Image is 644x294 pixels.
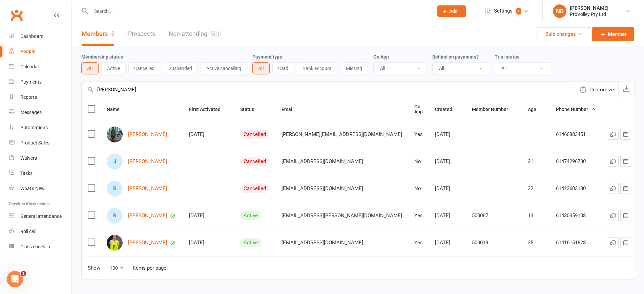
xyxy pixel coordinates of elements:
[556,213,596,219] div: 61430359108
[107,235,123,251] img: Coco
[516,8,521,15] span: 1
[107,154,123,169] div: John
[408,98,429,121] th: On App
[340,62,368,74] button: Missing
[240,105,262,113] button: Status
[556,107,596,112] span: Phone Number
[528,213,544,219] div: 13
[240,211,261,220] div: Active
[107,107,127,112] span: Name
[21,271,26,276] span: 1
[20,229,36,234] div: Roll call
[133,265,166,271] div: items per page
[9,29,71,44] a: Dashboard
[282,105,301,113] button: Email
[107,105,127,113] button: Name
[9,74,71,90] a: Payments
[282,128,402,141] span: [PERSON_NAME][EMAIL_ADDRESS][DOMAIN_NAME]
[20,94,37,100] div: Reports
[82,22,115,46] a: Members5
[240,184,269,193] div: Cancelled
[111,30,115,37] div: 5
[435,240,460,246] div: [DATE]
[556,240,596,246] div: 61416151828
[189,105,228,113] button: First Activated
[556,105,596,113] button: Phone Number
[252,62,270,74] button: All
[128,213,167,219] a: [PERSON_NAME]
[20,33,44,39] div: Dashboard
[575,82,618,98] button: Customize
[189,107,228,112] span: First Activated
[20,79,42,85] div: Payments
[528,240,544,246] div: 25
[282,182,363,195] span: [EMAIL_ADDRESS][DOMAIN_NAME]
[211,30,221,37] div: 506
[528,159,544,164] div: 21
[128,62,160,74] button: Cancelled
[435,107,460,112] span: Created
[128,132,167,137] a: [PERSON_NAME]
[88,262,166,274] div: Show
[553,4,566,18] div: ND
[414,159,423,164] div: No
[9,151,71,166] a: Waivers
[472,213,516,219] div: 500067
[82,82,575,98] input: Search by contact name
[435,186,460,191] div: [DATE]
[435,159,460,164] div: [DATE]
[435,132,460,137] div: [DATE]
[81,54,123,60] label: Membership status
[472,107,516,112] span: Member Number
[128,240,167,246] a: [PERSON_NAME]
[240,107,262,112] span: Status
[20,49,36,54] div: People
[282,209,402,222] span: [EMAIL_ADDRESS][PERSON_NAME][DOMAIN_NAME]
[437,5,466,17] button: Add
[435,213,460,219] div: [DATE]
[8,7,25,24] a: Clubworx
[556,186,596,191] div: 61423603130
[414,186,423,191] div: No
[528,107,544,112] span: Age
[189,213,228,219] div: [DATE]
[272,62,294,74] button: Card
[556,159,596,164] div: 61474296730
[128,22,155,46] a: Prospects
[449,8,458,14] span: Add
[107,181,123,197] div: Regan
[9,166,71,181] a: Tasks
[101,62,126,74] button: Active
[20,213,62,219] div: General attendance
[20,125,48,130] div: Automations
[9,224,71,239] a: Roll call
[20,140,49,145] div: Product Sales
[20,64,39,69] div: Calendar
[472,105,516,113] button: Member Number
[297,62,337,74] button: Bank account
[9,105,71,120] a: Messages
[608,30,626,38] span: Member
[240,238,261,247] div: Active
[128,159,167,164] a: [PERSON_NAME]
[81,62,99,74] button: All
[528,186,544,191] div: 22
[9,135,71,151] a: Product Sales
[472,240,516,246] div: 500019
[414,132,423,137] div: Yes
[9,209,71,224] a: General attendance kiosk mode
[252,54,282,60] label: Payment type
[20,244,50,249] div: Class check-in
[9,181,71,196] a: What's New
[589,86,614,94] span: Customize
[107,208,123,224] div: Ryan
[282,236,363,249] span: [EMAIL_ADDRESS][DOMAIN_NAME]
[432,54,479,60] label: Behind on payments?
[20,155,37,161] div: Waivers
[435,105,460,113] button: Created
[240,130,269,139] div: Cancelled
[20,186,45,191] div: What's New
[163,62,198,74] button: Suspended
[538,27,590,41] button: Bulk changes
[9,44,71,59] a: People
